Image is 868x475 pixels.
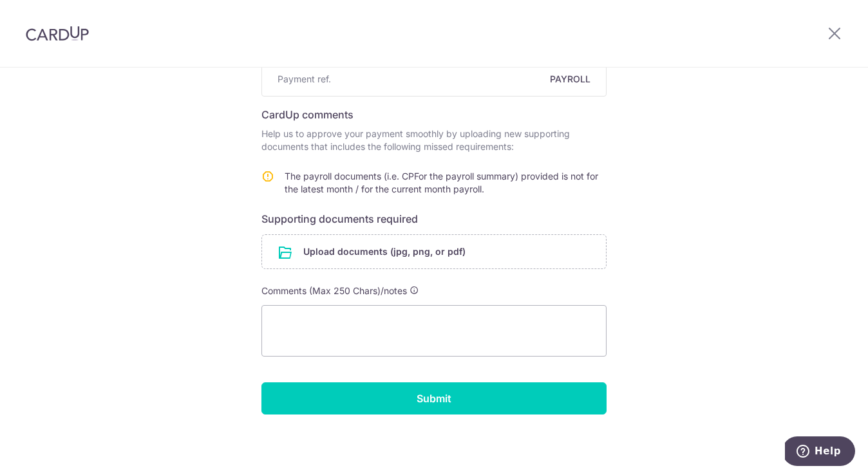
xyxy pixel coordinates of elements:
span: The payroll documents (i.e. CPFor the payroll summary) provided is not for the latest month / for... [285,171,598,194]
span: Comments (Max 250 Chars)/notes [261,285,407,296]
h6: Supporting documents required [261,211,607,227]
input: Submit [261,382,607,414]
span: PAYROLL [336,73,590,86]
iframe: Opens a widget where you can find more information [785,436,855,469]
div: Upload documents (jpg, png, or pdf) [261,234,607,269]
h6: CardUp comments [261,107,607,122]
p: Help us to approve your payment smoothly by uploading new supporting documents that includes the ... [261,127,607,153]
img: CardUp [26,26,89,41]
span: Payment ref. [278,73,331,86]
